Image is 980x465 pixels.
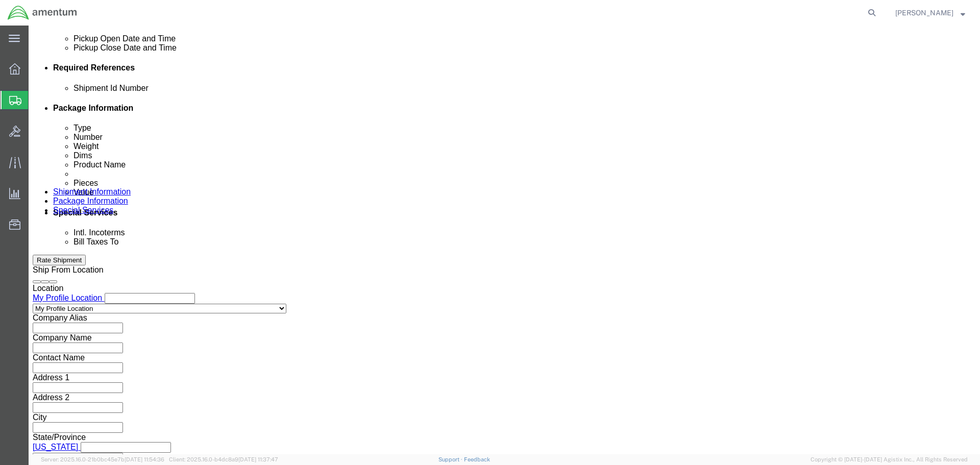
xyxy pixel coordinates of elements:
[438,456,464,462] a: Support
[125,456,164,462] span: [DATE] 11:54:36
[41,456,164,462] span: Server: 2025.16.0-21b0bc45e7b
[169,456,278,462] span: Client: 2025.16.0-b4dc8a9
[895,7,953,18] span: Nick Riddle
[29,26,980,454] iframe: FS Legacy Container
[895,7,966,19] button: [PERSON_NAME]
[464,456,490,462] a: Feedback
[7,5,78,20] img: logo
[238,456,278,462] span: [DATE] 11:37:47
[811,455,968,464] span: Copyright © [DATE]-[DATE] Agistix Inc., All Rights Reserved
